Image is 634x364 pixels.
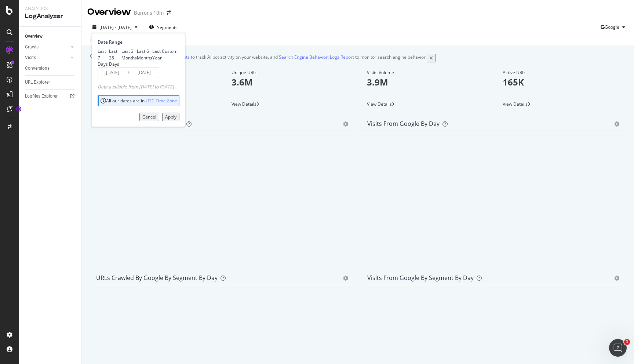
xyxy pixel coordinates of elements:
[146,98,177,104] a: UTC Time Zone
[165,114,176,120] div: Apply
[25,54,36,62] div: Visits
[25,43,69,51] a: Crawls
[95,54,427,62] div: We introduced 2 new report templates: to track AI bot activity on your website, and to monitor se...
[427,54,436,62] button: close banner
[25,43,39,51] div: Crawls
[624,339,630,345] span: 1
[367,101,392,107] span: View Details
[137,48,152,61] div: Last 6 Months
[98,68,127,78] input: Start Date
[279,54,354,60] a: Search Engine Behavior: Logs Report
[25,92,76,100] a: Logfiles Explorer
[503,69,620,76] div: Active URLs
[25,33,76,40] a: Overview
[101,98,177,104] div: All our dates are in
[232,76,349,88] p: 3.6M
[232,101,256,107] span: View Details
[99,24,132,30] span: [DATE] - [DATE]
[149,21,178,33] button: Segments
[25,54,69,62] a: Visits
[98,48,109,67] div: Last 7 Days
[614,121,619,127] div: gear
[162,113,179,121] button: Apply
[232,69,349,76] div: Unique URLs
[87,24,143,31] button: [DATE] - [DATE]
[134,9,164,17] div: Barrons 10m
[162,48,178,54] div: Custom
[609,339,627,357] iframe: Intercom live chat
[25,6,75,12] div: Analytics
[98,39,178,45] div: Date Range
[25,65,76,72] a: Conversions
[98,84,174,90] div: available from [DATE] to [DATE]
[25,65,50,72] div: Conversions
[157,24,178,30] span: Segments
[139,113,159,121] button: Cancel
[152,48,162,61] div: Last Year
[367,69,484,76] div: Visits Volume
[167,10,171,15] div: arrow-right-arrow-left
[25,92,58,100] div: Logfiles Explorer
[605,24,619,30] span: Google
[614,276,619,281] div: gear
[130,68,159,78] input: End Date
[98,84,109,90] span: Data
[343,276,348,281] div: gear
[25,79,50,86] div: URL Explorer
[90,54,625,62] div: info banner
[367,274,474,281] div: Visits from Google By Segment By Day
[142,114,156,120] div: Cancel
[25,79,76,86] a: URL Explorer
[367,120,440,127] div: Visits from Google by day
[25,33,43,40] div: Overview
[503,76,620,88] p: 165K
[109,48,121,67] div: Last 28 Days
[87,6,131,18] div: Overview
[15,106,22,112] div: Tooltip anchor
[121,48,137,61] div: Last 3 Months
[503,101,528,107] span: View Details
[601,21,628,33] button: Google
[96,274,218,281] div: URLs Crawled by Google By Segment By Day
[90,37,128,44] div: Last update
[343,121,348,127] div: gear
[25,12,75,21] div: LogAnalyzer
[367,76,484,88] p: 3.9M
